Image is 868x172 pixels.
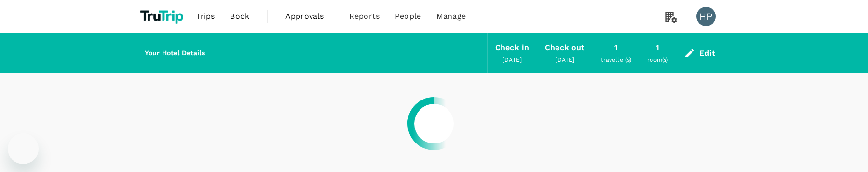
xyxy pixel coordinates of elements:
span: Trips [196,11,215,22]
div: Check out [545,41,584,55]
span: traveller(s) [601,57,632,63]
img: TruTrip logo [137,6,189,27]
h6: Your Hotel Details [145,48,205,58]
span: Reports [349,11,380,22]
span: Manage [436,11,466,22]
span: [DATE] [555,57,574,63]
div: 1 [656,41,659,55]
span: [DATE] [502,57,522,63]
iframe: Button to launch messaging window [8,133,39,164]
span: People [395,11,421,22]
span: Approvals [285,11,334,22]
div: 1 [614,41,618,55]
span: Book [230,11,249,22]
div: Edit [699,46,715,60]
div: HP [696,7,716,26]
span: room(s) [647,57,668,63]
div: Check in [495,41,529,55]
